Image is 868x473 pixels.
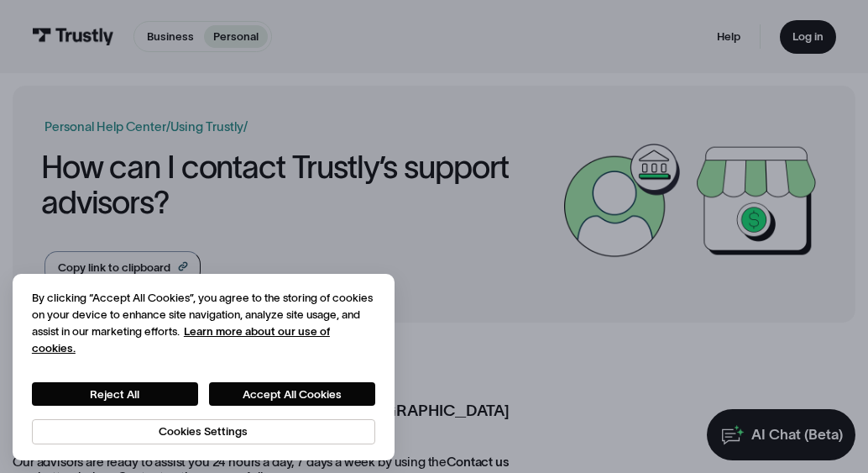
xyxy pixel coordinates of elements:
[32,290,375,444] div: Privacy
[32,382,198,406] button: Reject All
[13,274,395,460] div: Cookie banner
[32,419,375,444] button: Cookies Settings
[32,290,375,357] div: By clicking “Accept All Cookies”, you agree to the storing of cookies on your device to enhance s...
[209,382,375,406] button: Accept All Cookies
[32,325,330,355] a: More information about your privacy, opens in a new tab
